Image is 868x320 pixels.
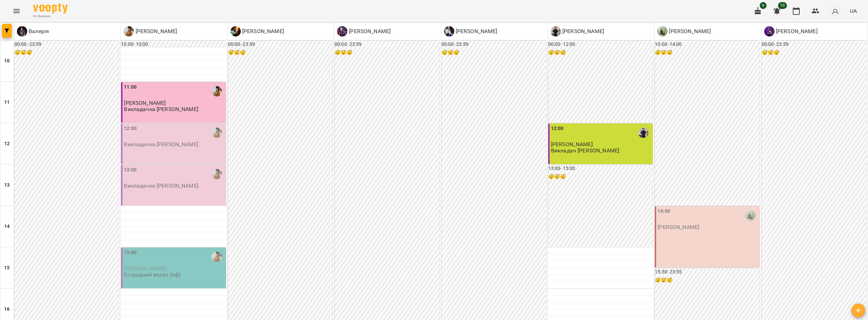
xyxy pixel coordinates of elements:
h6: 10:00 - 10:00 [121,41,226,48]
h6: 😴😴😴 [548,173,653,181]
img: Олександра [745,210,756,221]
img: Діна [211,86,222,97]
p: [PERSON_NAME] [134,27,177,36]
a: Д [PERSON_NAME] [337,26,391,37]
h6: 00:00 - 23:59 [442,41,546,48]
div: Олександра [657,26,711,37]
h6: 13 [4,181,10,189]
span: 6 [760,2,767,9]
a: О [PERSON_NAME] [657,26,711,37]
h6: 00:00 - 23:59 [335,41,439,48]
h6: 😴😴😴 [655,277,759,284]
label: 12:00 [551,125,564,132]
div: Діна [124,26,177,37]
p: [PERSON_NAME] [775,27,818,36]
img: Voopty Logo [33,3,68,13]
h6: 15:30 - 23:55 [655,268,759,276]
span: 10 [778,2,787,9]
img: Діна [211,252,222,262]
h6: 00:00 - 23:59 [228,41,333,48]
p: [PERSON_NAME] [347,27,391,36]
p: Викладачка [PERSON_NAME] [124,183,198,189]
h6: 16 [4,306,10,313]
img: Д [337,26,347,37]
div: Сергій [551,26,604,37]
button: Створити урок [851,303,865,317]
a: О [PERSON_NAME] [444,26,497,37]
div: Дмитро [337,26,391,37]
span: [PERSON_NAME] [124,265,166,272]
h6: 13:00 - 15:00 [548,165,653,172]
p: [PERSON_NAME] [668,27,711,36]
img: Діна [211,128,222,138]
h6: 10:00 - 14:00 [655,41,759,48]
p: Викладачка [PERSON_NAME] [124,106,198,112]
h6: 15 [4,264,10,272]
p: [PERSON_NAME] [241,27,284,36]
span: For Business [33,14,68,19]
div: Павло [230,26,284,37]
span: [PERSON_NAME] [551,141,593,148]
button: Menu [8,3,25,19]
img: Діна [211,169,222,179]
img: Б [764,26,775,37]
img: П [230,26,241,37]
span: UA [850,7,857,14]
h6: 😴😴😴 [335,49,439,57]
h6: 14 [4,223,10,230]
div: Ольга [444,26,497,37]
img: В [17,26,27,37]
h6: 😴😴😴 [228,49,333,57]
label: 14:00 [658,208,670,215]
button: UA [847,4,860,17]
h6: 😴😴😴 [14,49,119,57]
p: [PERSON_NAME] [658,224,699,230]
h6: 00:00 - 23:59 [762,41,866,48]
p: Валерія [27,27,49,36]
h6: 00:00 - 12:00 [548,41,653,48]
img: С [551,26,561,37]
h6: 😴😴😴 [548,49,653,57]
img: avatar_s.png [830,6,840,16]
h6: 10 [4,57,10,65]
label: 15:00 [124,249,137,257]
h6: 12 [4,140,10,148]
h6: 😴😴😴 [762,49,866,57]
a: С [PERSON_NAME] [551,26,604,37]
h6: 😴😴😴 [655,49,759,57]
label: 13:00 [124,166,137,174]
label: 12:00 [124,125,137,132]
p: Викладач [PERSON_NAME] [551,148,619,153]
label: 11:00 [124,83,137,91]
a: Б [PERSON_NAME] [764,26,818,37]
h6: 😴😴😴 [442,49,546,57]
h6: 00:00 - 23:59 [14,41,119,48]
img: Сергій [638,128,649,138]
div: Божена Поліщук [764,26,818,37]
img: О [444,26,454,37]
p: Естрадний вокал (оф) [124,272,180,278]
h6: 11 [4,99,10,106]
a: П [PERSON_NAME] [230,26,284,37]
div: Валерія [17,26,49,37]
p: [PERSON_NAME] [454,27,497,36]
p: Викладачка [PERSON_NAME] [124,141,198,147]
img: Д [124,26,134,37]
img: О [657,26,668,37]
a: В Валерія [17,26,49,37]
p: [PERSON_NAME] [561,27,604,36]
span: [PERSON_NAME] [124,100,166,106]
a: Д [PERSON_NAME] [124,26,177,37]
